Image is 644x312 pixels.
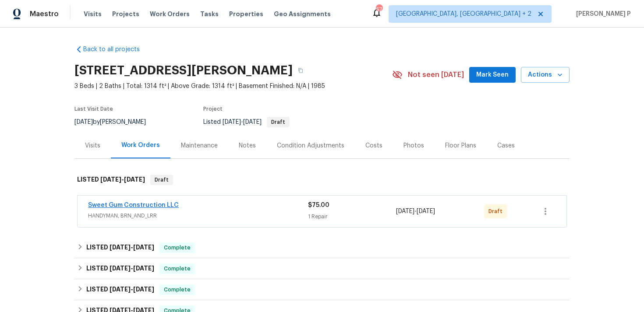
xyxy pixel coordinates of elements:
[521,67,570,83] button: Actions
[150,10,190,18] span: Work Orders
[74,117,156,127] div: by [PERSON_NAME]
[100,176,145,182] span: -
[528,70,563,81] span: Actions
[84,10,102,18] span: Visits
[30,10,59,18] span: Maestro
[100,176,121,182] span: [DATE]
[110,286,154,292] span: -
[476,70,509,81] span: Mark Seen
[293,63,308,78] button: Copy Address
[200,11,219,17] span: Tasks
[74,66,293,75] h2: [STREET_ADDRESS][PERSON_NAME]
[110,265,154,271] span: -
[133,244,154,250] span: [DATE]
[445,141,476,150] div: Floor Plans
[151,175,172,184] span: Draft
[488,207,506,216] span: Draft
[160,264,194,273] span: Complete
[86,284,154,295] h6: LISTED
[112,10,139,18] span: Projects
[396,208,414,214] span: [DATE]
[239,141,256,150] div: Notes
[396,10,531,18] span: [GEOGRAPHIC_DATA], [GEOGRAPHIC_DATA] + 2
[88,211,308,220] span: HANDYMAN, BRN_AND_LRR
[133,286,154,292] span: [DATE]
[74,82,392,91] span: 3 Beds | 2 Baths | Total: 1314 ft² | Above Grade: 1314 ft² | Basement Finished: N/A | 1985
[121,141,160,150] div: Work Orders
[110,244,131,250] span: [DATE]
[408,70,464,79] span: Not seen [DATE]
[223,119,241,125] span: [DATE]
[277,141,344,150] div: Condition Adjustments
[160,285,194,294] span: Complete
[74,258,570,279] div: LISTED [DATE]-[DATE]Complete
[74,166,570,194] div: LISTED [DATE]-[DATE]Draft
[469,67,516,83] button: Mark Seen
[229,10,263,18] span: Properties
[573,10,631,18] span: [PERSON_NAME] P
[74,279,570,300] div: LISTED [DATE]-[DATE]Complete
[85,141,100,150] div: Visits
[403,141,424,150] div: Photos
[223,119,262,125] span: -
[365,141,382,150] div: Costs
[396,207,435,216] span: -
[86,263,154,274] h6: LISTED
[497,141,515,150] div: Cases
[160,243,194,252] span: Complete
[243,119,262,125] span: [DATE]
[74,45,159,54] a: Back to all projects
[203,119,290,125] span: Listed
[86,242,154,253] h6: LISTED
[77,175,145,185] h6: LISTED
[133,265,154,271] span: [DATE]
[308,212,396,221] div: 1 Repair
[88,202,179,208] a: Sweet Gum Construction LLC
[181,141,218,150] div: Maintenance
[110,244,154,250] span: -
[74,119,93,125] span: [DATE]
[417,208,435,214] span: [DATE]
[110,265,131,271] span: [DATE]
[74,237,570,258] div: LISTED [DATE]-[DATE]Complete
[203,106,223,112] span: Project
[268,119,289,125] span: Draft
[308,202,329,208] span: $75.00
[274,10,331,18] span: Geo Assignments
[376,5,382,14] div: 57
[74,106,113,112] span: Last Visit Date
[110,286,131,292] span: [DATE]
[124,176,145,182] span: [DATE]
